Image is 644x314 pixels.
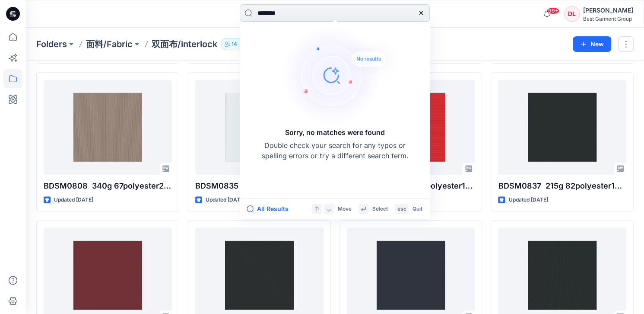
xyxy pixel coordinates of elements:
[397,205,406,214] p: esc
[206,195,245,205] p: Updated [DATE]
[44,80,172,175] a: BDSM0808 340g 67polyester28modal5spandex
[232,39,237,49] p: 14
[285,127,384,138] h5: Sorry, no matches were found
[508,195,548,205] p: Updated [DATE]
[583,5,633,16] div: [PERSON_NAME]
[281,23,402,127] img: Sorry, no matches were found
[152,38,217,50] p: 双面布/interlock
[86,38,133,50] a: 面料/Fabric
[498,180,626,192] p: BDSM0837 215g 82polyester18spandex
[546,7,559,14] span: 99+
[573,36,611,52] button: New
[36,38,67,50] a: Folders
[195,80,324,175] a: BDSM0835 140g 75polyester25spandex
[412,205,422,214] p: Quit
[564,6,580,22] div: DL
[583,16,633,22] div: Best Garment Group
[54,195,93,205] p: Updated [DATE]
[337,205,351,214] p: Move
[261,140,408,161] p: Double check your search for any typos or spelling errors or try a different search term.
[195,180,324,192] p: BDSM0835 140g 75polyester25spandex
[44,180,172,192] p: BDSM0808 340g 67polyester28modal5spandex
[498,80,626,175] a: BDSM0837 215g 82polyester18spandex
[372,205,387,214] p: Select
[221,38,248,50] button: 14
[247,204,294,214] button: All Results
